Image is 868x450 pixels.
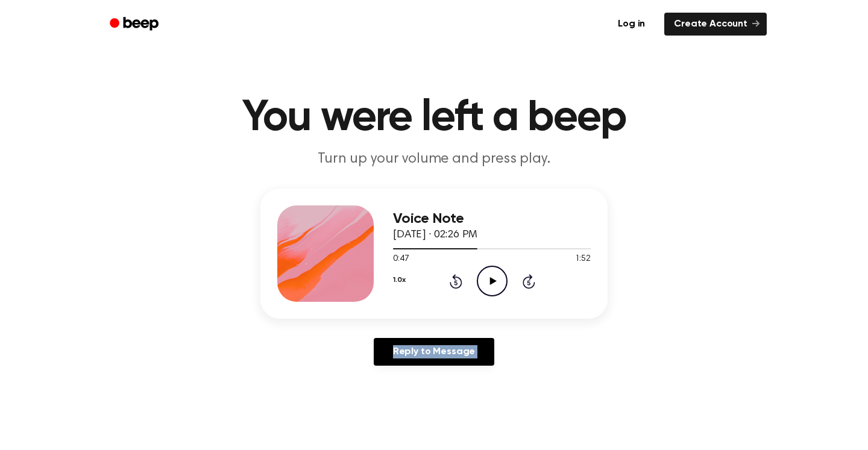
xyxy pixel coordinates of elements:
[393,253,409,266] span: 0:47
[101,13,169,36] a: Beep
[664,13,767,36] a: Create Account
[393,270,405,290] button: 1.0x
[203,149,665,169] p: Turn up your volume and press play.
[393,211,591,227] h3: Voice Note
[393,230,477,240] span: [DATE] · 02:26 PM
[125,96,743,140] h1: You were left a beep
[374,338,494,366] a: Reply to Message
[575,253,591,266] span: 1:52
[606,10,657,38] a: Log in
